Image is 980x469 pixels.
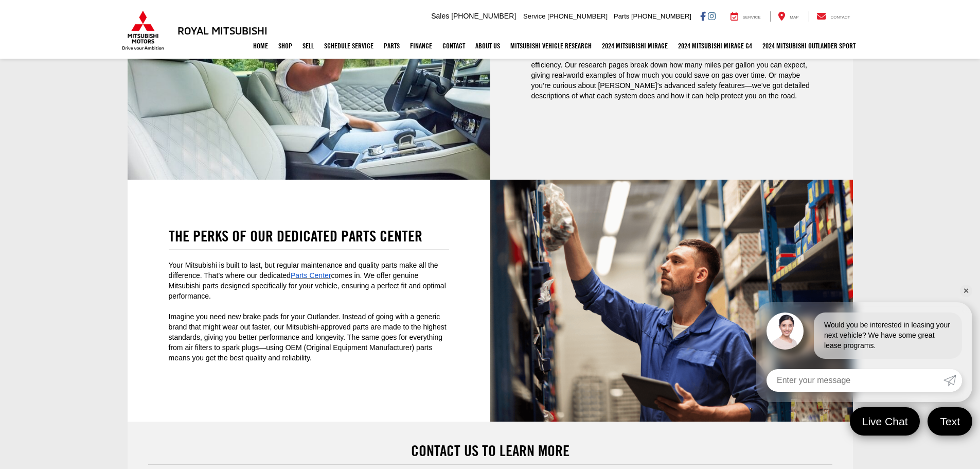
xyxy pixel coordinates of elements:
span: [PHONE_NUMBER] [631,12,691,20]
span: Service [523,12,545,20]
a: Finance [405,33,437,59]
a: About Us [470,33,505,59]
a: Shop [273,33,297,59]
img: Agent profile photo [767,312,804,350]
h2: The Perks of Our Dedicated Parts Center [169,228,449,245]
span: Let’s say you’re considering the Mitsubishi Mirage because of its impressive fuel efficiency. Our... [531,50,810,100]
a: Home [248,33,273,59]
span: Imagine you need new brake pads for your Outlander. Instead of going with a generic brand that mi... [169,312,447,362]
span: Map [790,15,798,20]
div: Would you be interested in leasing your next vehicle? We have some great lease programs. [814,312,962,359]
span: [PHONE_NUMBER] [451,12,516,20]
a: Submit [943,369,962,392]
a: Schedule Service: Opens in a new tab [319,33,379,59]
a: Sell [297,33,319,59]
span: Text [935,414,965,428]
a: Live Chat [850,407,920,436]
a: Service [723,11,769,22]
input: Enter your message [767,369,943,392]
a: Mitsubishi Vehicle Research [505,33,597,59]
h3: Royal Mitsubishi [177,25,268,36]
span: Live Chat [857,414,913,428]
a: Instagram: Click to visit our Instagram page [708,12,716,20]
a: 2024 Mitsubishi Mirage G4 [673,33,757,59]
span: Service [743,15,761,20]
a: Facebook: Click to visit our Facebook page [700,12,706,20]
span: Your Mitsubishi is built to last, but regular maintenance and quality parts make all the differen... [169,261,438,280]
a: Parts: Opens in a new tab [379,33,405,59]
span: [PHONE_NUMBER] [547,12,608,20]
span: Sales [431,12,449,20]
span: comes in. We offer genuine Mitsubishi parts designed specifically for your vehicle, ensuring a pe... [169,271,446,300]
a: Contact [809,11,858,22]
a: Contact [437,33,470,59]
span: Parts [614,12,629,20]
a: 2024 Mitsubishi Outlander SPORT [757,33,861,59]
a: 2024 Mitsubishi Mirage [597,33,673,59]
h2: Contact Us to Learn More [148,442,832,459]
img: Welcome to Royal Mitsubishi [490,180,853,422]
a: Text [928,407,972,436]
a: Map [770,11,806,22]
span: Contact [830,15,850,20]
img: Mitsubishi [120,10,166,50]
a: Parts Center [291,271,331,280]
